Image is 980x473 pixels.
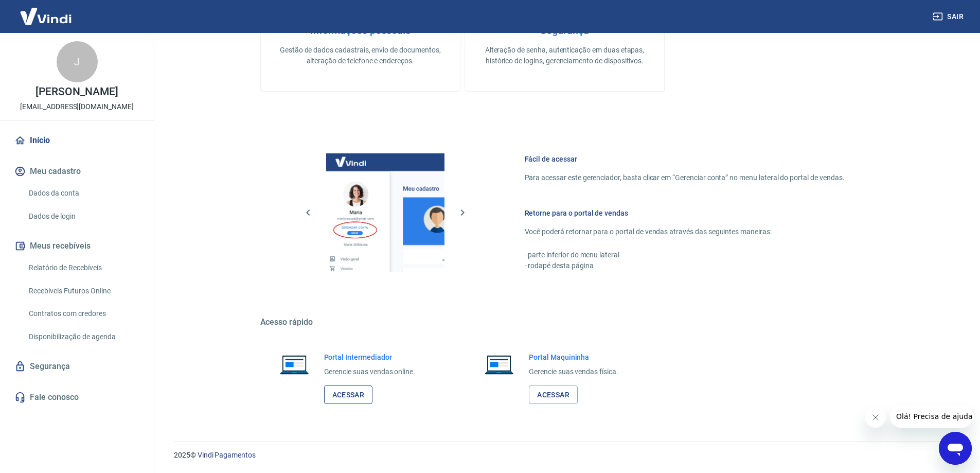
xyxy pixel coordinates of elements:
[12,1,79,32] img: Vindi
[324,386,373,405] a: Acessar
[324,352,416,362] h6: Portal Intermediador
[477,352,521,377] img: Imagem de um notebook aberto
[12,129,141,152] a: Início
[529,366,618,377] p: Gerencie suas vendas física.
[931,7,968,26] button: Sair
[198,451,256,459] a: Vindi Pagamentos
[529,352,618,362] h6: Portal Maquininha
[529,386,578,405] a: Acessar
[174,450,955,461] p: 2025 ©
[273,352,316,377] img: Imagem de um notebook aberto
[6,7,86,15] span: Olá! Precisa de ajuda?
[20,101,134,112] p: [EMAIL_ADDRESS][DOMAIN_NAME]
[260,317,869,327] h5: Acesso rápido
[525,250,845,260] p: - parte inferior do menu lateral
[12,235,141,257] button: Meus recebíveis
[25,257,141,278] a: Relatório de Recebíveis
[525,226,845,237] p: Você poderá retornar para o portal de vendas através das seguintes maneiras:
[890,405,972,428] iframe: Mensagem da empresa
[25,183,141,204] a: Dados da conta
[277,45,443,66] p: Gestão de dados cadastrais, envio de documentos, alteração de telefone e endereços.
[12,355,141,378] a: Segurança
[25,206,141,227] a: Dados de login
[525,154,845,164] h6: Fácil de acessar
[324,366,416,377] p: Gerencie suas vendas online.
[35,86,118,97] p: [PERSON_NAME]
[25,303,141,324] a: Contratos com credores
[865,407,886,428] iframe: Fechar mensagem
[482,45,648,66] p: Alteração de senha, autenticação em duas etapas, histórico de logins, gerenciamento de dispositivos.
[525,260,845,271] p: - rodapé desta página
[939,432,972,465] iframe: Botão para abrir a janela de mensagens
[12,160,141,183] button: Meu cadastro
[326,153,444,272] img: Imagem da dashboard mostrando o botão de gerenciar conta na sidebar no lado esquerdo
[25,281,141,302] a: Recebíveis Futuros Online
[12,386,141,409] a: Fale conosco
[25,326,141,347] a: Disponibilização de agenda
[57,41,98,82] div: J
[525,208,845,218] h6: Retorne para o portal de vendas
[525,172,845,183] p: Para acessar este gerenciador, basta clicar em “Gerenciar conta” no menu lateral do portal de ven...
